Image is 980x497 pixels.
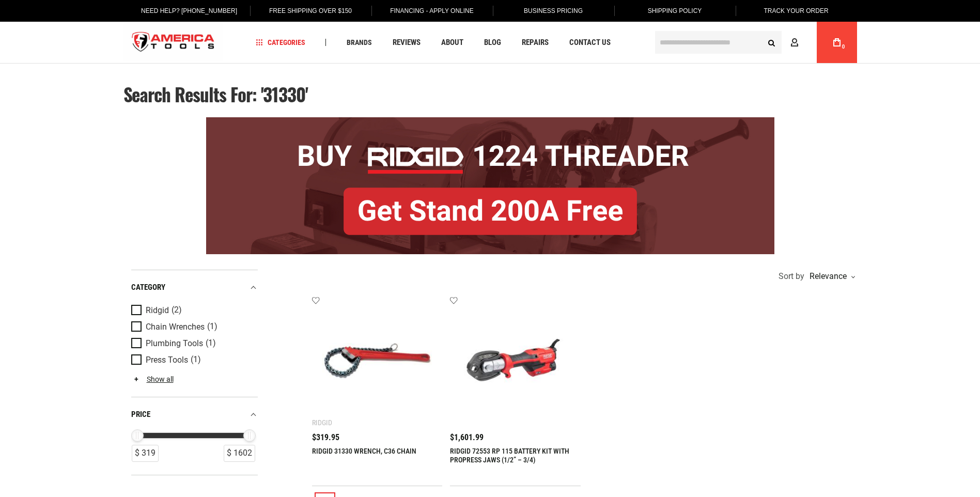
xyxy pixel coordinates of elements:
[484,39,501,46] span: Blog
[131,281,258,294] div: category
[779,272,804,281] span: Sort by
[131,354,255,366] a: Press Tools (1)
[312,447,416,455] a: RIDGID 31330 WRENCH, C36 CHAIN
[146,355,188,365] span: Press Tools
[437,36,468,50] a: About
[393,39,421,46] span: Reviews
[131,270,258,475] div: Product Filters
[517,36,553,50] a: Repairs
[842,44,845,50] span: 0
[131,375,174,383] a: Show all
[132,445,159,462] div: $ 319
[347,39,372,46] span: Brands
[146,306,169,315] span: Ridgid
[251,36,310,50] a: Categories
[450,447,569,464] a: RIDGID 72553 RP 115 BATTERY KIT WITH PROPRESS JAWS (1/2” – 3/4)
[388,36,425,50] a: Reviews
[807,272,854,281] div: Relevance
[460,306,570,416] img: RIDGID 72553 RP 115 BATTERY KIT WITH PROPRESS JAWS (1/2” – 3/4)
[123,23,224,62] a: store logo
[569,39,611,46] span: Contact Us
[479,36,506,50] a: Blog
[191,355,201,364] span: (1)
[522,39,549,46] span: Repairs
[123,23,224,62] img: America Tools
[131,321,255,333] a: Chain Wrenches (1)
[224,445,255,462] div: $ 1602
[207,322,217,331] span: (1)
[206,339,216,348] span: (1)
[827,22,847,63] a: 0
[565,36,615,50] a: Contact Us
[648,7,702,14] span: Shipping Policy
[206,117,774,254] img: BOGO: Buy RIDGID® 1224 Threader, Get Stand 200A Free!
[312,433,339,442] span: $319.95
[131,305,255,316] a: Ridgid (2)
[450,433,484,442] span: $1,601.99
[322,306,432,416] img: RIDGID 31330 WRENCH, C36 CHAIN
[312,418,332,427] div: Ridgid
[441,39,463,46] span: About
[146,322,205,332] span: Chain Wrenches
[256,39,305,46] span: Categories
[206,117,774,125] a: BOGO: Buy RIDGID® 1224 Threader, Get Stand 200A Free!
[131,338,255,349] a: Plumbing Tools (1)
[131,408,258,422] div: price
[342,36,377,50] a: Brands
[146,339,203,348] span: Plumbing Tools
[762,33,782,52] button: Search
[123,81,308,107] span: Search results for: '31330'
[172,306,182,315] span: (2)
